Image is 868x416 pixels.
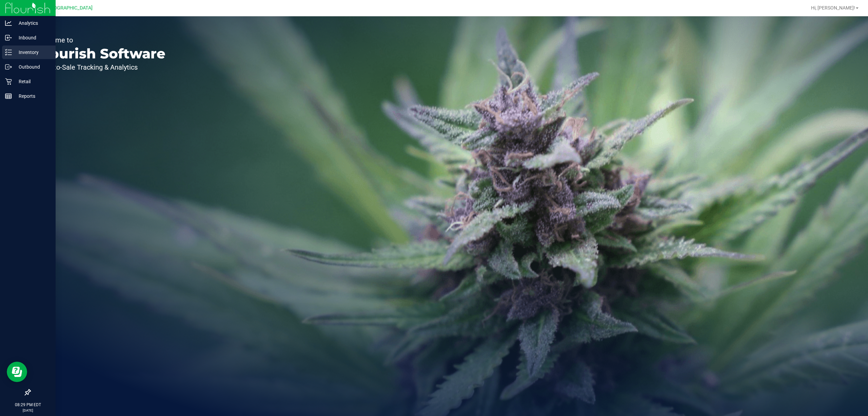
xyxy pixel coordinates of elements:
[46,5,93,11] span: [GEOGRAPHIC_DATA]
[5,20,12,26] inline-svg: Analytics
[5,34,12,41] inline-svg: Inbound
[7,362,27,382] iframe: Resource center
[12,92,53,100] p: Reports
[12,34,53,42] p: Inbound
[37,64,165,71] p: Seed-to-Sale Tracking & Analytics
[12,48,53,56] p: Inventory
[37,37,165,43] p: Welcome to
[12,63,53,71] p: Outbound
[5,64,12,70] inline-svg: Outbound
[5,49,12,56] inline-svg: Inventory
[3,408,53,413] p: [DATE]
[37,47,165,60] p: Flourish Software
[12,19,53,27] p: Analytics
[12,77,53,86] p: Retail
[5,93,12,100] inline-svg: Reports
[811,5,855,11] span: Hi, [PERSON_NAME]!
[3,402,53,408] p: 08:29 PM EDT
[5,78,12,85] inline-svg: Retail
